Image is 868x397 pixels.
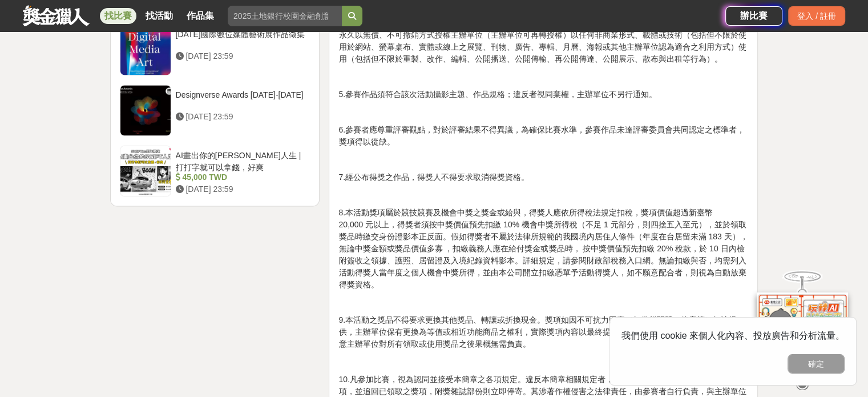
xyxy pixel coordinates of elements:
[176,111,306,123] div: [DATE] 23:59
[338,171,748,183] p: 7.經公布得獎之作品，得獎人不得要求取消得獎資格。
[176,183,306,195] div: [DATE] 23:59
[120,145,310,197] a: AI畫出你的[PERSON_NAME]人生 | 打打字就可以拿錢，好爽 45,000 TWD [DATE] 23:59
[120,85,310,136] a: Designverse Awards [DATE]-[DATE] [DATE] 23:59
[176,29,306,50] div: [DATE]國際數位媒體藝術展作品徵集
[176,50,306,62] div: [DATE] 23:59
[176,150,306,171] div: AI畫出你的[PERSON_NAME]人生 | 打打字就可以拿錢，好爽
[100,8,136,24] a: 找比賽
[141,8,177,24] a: 找活動
[725,6,782,26] a: 辦比賽
[338,314,748,350] p: 9.本活動之獎品不得要求更換其他獎品、轉讓或折換現金。獎項如因不可抗力因素（如供貨問題、停產等）無法提供，主辦單位保有更換為等值或相近功能商品之權利，實際獎項內容以最終提供為準，恕不接受指定顏色...
[788,6,845,26] div: 登入 / 註冊
[338,124,748,148] p: 6.參賽者應尊重評審觀點，對於評審結果不得異議，為確保比賽水準，參賽作品未達評審委員會共同認定之標準者，獎項得以從缺。
[338,89,748,101] p: 5.參賽作品須符合該次活動攝影主題、作品規格；違反者視同棄權，主辦單位不另行通知。
[176,171,306,183] div: 45,000 TWD
[120,24,310,75] a: [DATE]國際數位媒體藝術展作品徵集 [DATE] 23:59
[788,354,845,374] button: 確定
[182,8,219,24] a: 作品集
[176,89,306,111] div: Designverse Awards [DATE]-[DATE]
[757,292,848,368] img: d2146d9a-e6f6-4337-9592-8cefde37ba6b.png
[621,331,845,340] span: 我們使用 cookie 來個人化內容、投放廣告和分析流量。
[228,6,342,26] input: 2025土地銀行校園金融創意挑戰賽：從你出發 開啟智慧金融新頁
[338,17,748,65] p: 4.參賽者於提交參賽作品予主辦單位之同時，仍擁有參賽作品之完整著作權以及智慧財產權利，並同意若得獎之作品永久以無償、不可撤銷方式授權主辦單位（主辦單位可再轉授權）以任何非商業形式、載體或技術（包...
[338,207,748,291] p: 8.本活動獎項屬於競技競賽及機會中獎之獎金或給與，得獎人應依所得稅法規定扣稅，獎項價值超過新臺幣 20,000 元以上，得獎者須按中獎價值預先扣繳 10% 機會中獎所得稅（不足 1 元部分，則四...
